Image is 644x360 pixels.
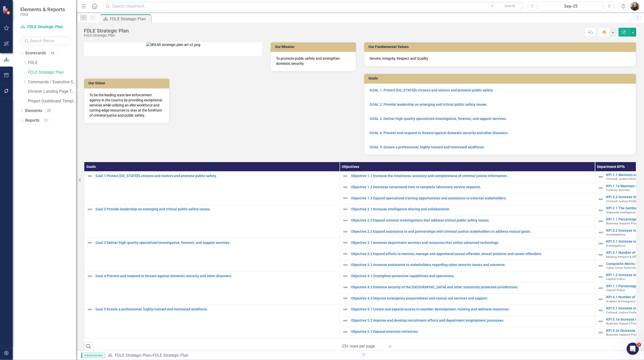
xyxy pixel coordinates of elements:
[84,171,340,205] td: Double-Click to Edit Right Click for Context Menu
[42,118,50,123] div: 11
[540,3,601,9] div: Sep-25
[25,118,39,123] a: Reports
[598,207,604,213] img: Not Defined
[28,89,76,95] a: Division Landing Page Template
[505,4,516,8] span: Search
[84,205,340,238] td: Double-Click to Edit Right Click for Context Menu
[598,330,604,336] img: Not Defined
[497,3,523,10] button: Search
[351,285,592,289] a: Objective 4.2 Enhance security of the [GEOGRAPHIC_DATA] and other statutorily protected jurisdict...
[369,117,507,121] a: GOAL 3. Deliver high-quality specialized investigative, forensic, and support services.
[88,81,167,85] h3: Our Vision
[598,296,604,302] img: Not Defined
[340,238,595,249] td: Double-Click to Edit Right Click for Context Menu
[351,263,592,267] a: Objective 3.3 Increase assistance to stakeholders regarding cyber security issues and concerns.
[606,333,643,336] span: Business Support Program
[369,131,509,135] a: GOAL 4. Prevent and respond to threats against domestic security and other disasters.
[369,102,488,106] a: GOAL 2. Provide leadership on emerging and critical public safety issues.
[84,271,340,305] td: Double-Click to Edit Right Click for Context Menu
[342,184,348,190] img: Not Defined
[598,307,604,314] img: Not Defined
[340,305,595,316] td: Double-Click to Edit Right Click for Context Menu
[25,108,42,114] a: Elements
[342,251,348,257] img: Not Defined
[87,206,93,212] img: Not Defined
[340,283,595,294] td: Double-Click to Edit Right Click for Context Menu
[20,36,71,45] input: Search Below...
[340,182,595,194] td: Double-Click to Edit Right Click for Context Menu
[368,45,634,49] h3: Our Fundamental Values
[598,263,604,269] img: Not Defined
[351,174,592,178] a: Objective 1.1 Increase the timeliness, accuracy and completeness of criminal justice information.
[25,50,46,56] a: Scorecards
[598,229,604,236] img: Not Defined
[84,238,340,271] td: Double-Click to Edit Right Click for Context Menu
[20,6,65,12] span: Elements & Reports
[351,230,592,233] a: Objective 2.3 Expand assistance to and partnerships with criminal justice stakeholders to address...
[45,109,53,113] div: 35
[340,249,595,260] td: Double-Click to Edit Right Click for Context Menu
[627,343,639,355] iframe: Intercom live chat
[340,316,595,327] td: Double-Click to Edit Right Click for Context Menu
[28,70,76,75] a: FDLE Strategic Plan
[276,56,351,66] p: To promote public safety and strengthen domestic security.
[369,56,631,61] p: Service, Integrity, Respect and Quality
[342,217,348,224] img: Not Defined
[28,79,76,85] a: Commands / Executive Support Branch
[340,216,595,227] td: Double-Click to Edit Right Click for Context Menu
[598,318,604,324] img: Not Defined
[81,353,105,358] span: Administrator
[598,285,604,291] img: Not Defined
[89,92,164,118] p: To be the leading state law enforcement agency in the country by providing exceptional services w...
[351,307,592,311] a: Objective 5.1 Create and expand access to member development, training and wellness resources.
[342,206,348,212] img: Not Defined
[637,343,641,347] span: 5
[340,271,595,283] td: Double-Click to Edit Right Click for Context Menu
[342,273,348,279] img: Not Defined
[342,262,348,268] img: Not Defined
[598,252,604,258] img: Not Defined
[631,2,640,11] button: Jennifer Siddoway
[342,195,348,201] img: Not Defined
[95,307,337,311] a: Goal 5 Ensure a professional, highly-trained and motivated workforce.
[20,24,71,30] a: FDLE Strategic Plan
[606,211,636,214] span: Statewide Intelligence
[87,306,93,312] img: Not Defined
[340,327,595,338] td: Double-Click to Edit Right Click for Context Menu
[606,233,625,236] span: Investigations
[598,196,604,202] img: Not Defined
[95,241,337,245] a: Goal 3 Deliver high-quality specialized investigative, forensic, and support services.
[87,240,93,246] img: Not Defined
[146,42,201,47] img: SPEAR strategic plan art v2.png
[3,6,11,14] img: ClearPoint Strategy
[606,277,625,281] span: Capitol Police
[340,260,595,272] td: Double-Click to Edit Right Click for Context Menu
[87,173,93,179] img: Not Defined
[28,98,76,104] a: Project Dashboard Template
[103,2,524,11] input: Search ClearPoint...
[598,241,604,247] img: Not Defined
[351,218,592,222] a: Objective 2.2 Expand criminal investigations that address critical public safety issues.
[95,274,337,278] a: Goal 4 Prevent and respond to threats against domestic security and other disasters.
[340,227,595,238] td: Double-Click to Edit Right Click for Context Menu
[539,2,603,11] button: Sep-25
[351,274,592,278] a: Objective 4.1 Strengthen protective capabilities and operations.
[351,330,592,334] a: Objective 5.3 Expand retention initiatives.
[351,296,592,300] a: Objective 4.3 Improve emergency preparedness and mutual aid services and support.
[342,284,348,290] img: Not Defined
[49,51,57,55] div: 69
[342,229,348,235] img: Not Defined
[598,218,604,224] img: Not Defined
[95,174,337,178] a: Goal 1 Protect [US_STATE]'s citizens and visitors and promote public safety.
[28,60,76,66] a: FDLE
[340,194,595,205] td: Double-Click to Edit Right Click for Context Menu
[369,88,494,92] a: GOAL 1. Protect [US_STATE]'s citizens and visitors and promote public safety.
[606,244,625,247] span: Investigations
[598,274,604,280] img: Not Defined
[351,241,592,245] a: Objective 3.1 Increase department services and resources that utilize advanced technology.
[340,171,595,182] td: Double-Click to Edit Right Click for Context Menu
[368,76,634,80] h3: Goals
[110,16,150,22] div: FDLE Strategic Plan
[351,319,592,322] a: Objective 5.2 Improve and develop recruitment efforts and department employment processes.
[84,28,129,34] div: FDLE Strategic Plan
